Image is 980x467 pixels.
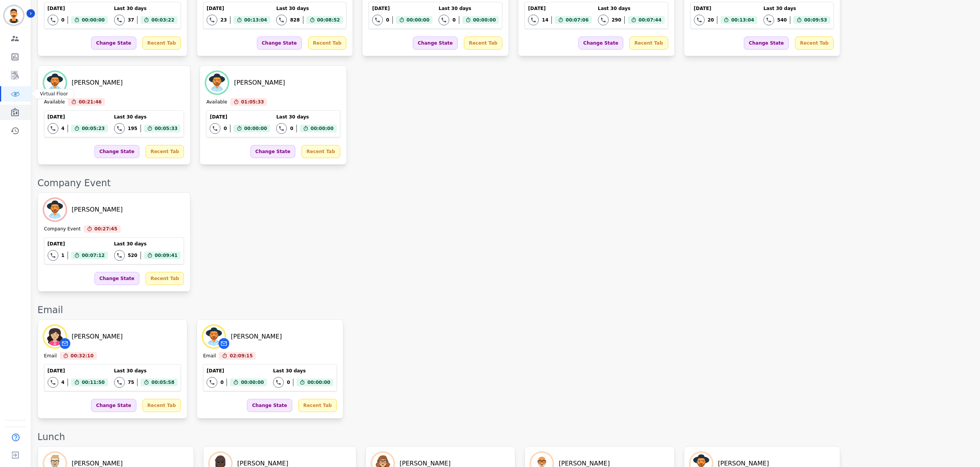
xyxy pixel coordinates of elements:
[464,37,502,50] div: Recent Tab
[290,17,300,23] div: 828
[146,145,184,158] div: Recent Tab
[276,5,343,12] div: Last 30 days
[612,17,621,23] div: 290
[231,332,282,341] div: [PERSON_NAME]
[142,37,181,50] div: Recent Tab
[155,125,178,132] span: 00:05:33
[804,16,827,24] span: 00:09:53
[311,125,334,132] span: 00:00:00
[61,125,65,132] div: 4
[44,99,65,106] div: Available
[439,5,499,12] div: Last 30 days
[48,114,108,120] div: [DATE]
[72,78,123,87] div: [PERSON_NAME]
[407,16,430,24] span: 00:00:00
[276,114,336,120] div: Last 30 days
[82,379,105,386] span: 00:11:50
[114,114,181,120] div: Last 30 days
[61,252,65,259] div: 1
[71,352,94,360] span: 00:32:10
[223,125,227,132] div: 0
[694,5,757,12] div: [DATE]
[372,5,432,12] div: [DATE]
[155,252,178,259] span: 00:09:41
[708,17,714,23] div: 20
[146,272,184,285] div: Recent Tab
[452,17,455,23] div: 0
[5,6,23,25] img: Bordered avatar
[207,368,267,374] div: [DATE]
[230,352,253,360] span: 02:09:15
[82,125,105,132] span: 00:05:23
[731,16,754,24] span: 00:13:04
[220,17,227,23] div: 23
[244,125,267,132] span: 00:00:00
[44,353,57,360] div: Email
[48,241,108,247] div: [DATE]
[528,5,591,12] div: [DATE]
[38,431,972,443] div: Lunch
[287,379,290,385] div: 0
[38,177,972,189] div: Company Event
[79,98,102,106] span: 00:21:46
[234,78,285,87] div: [PERSON_NAME]
[91,37,136,50] div: Change State
[629,37,668,50] div: Recent Tab
[250,145,295,158] div: Change State
[206,72,228,93] img: Avatar
[308,37,346,50] div: Recent Tab
[413,37,458,50] div: Change State
[44,326,66,347] img: Avatar
[61,17,65,23] div: 0
[128,125,137,132] div: 195
[61,379,65,385] div: 4
[241,98,264,106] span: 01:05:33
[48,368,108,374] div: [DATE]
[82,252,105,259] span: 00:07:12
[795,37,833,50] div: Recent Tab
[151,16,174,24] span: 00:03:22
[203,326,225,347] img: Avatar
[44,72,66,93] img: Avatar
[317,16,340,24] span: 00:08:52
[94,272,139,285] div: Change State
[257,37,302,50] div: Change State
[72,205,123,214] div: [PERSON_NAME]
[777,17,787,23] div: 540
[207,5,270,12] div: [DATE]
[241,379,264,386] span: 00:00:00
[114,368,177,374] div: Last 30 days
[128,379,134,385] div: 75
[247,399,292,412] div: Change State
[290,125,293,132] div: 0
[244,16,267,24] span: 00:13:04
[48,5,108,12] div: [DATE]
[44,199,66,220] img: Avatar
[386,17,389,23] div: 0
[151,379,174,386] span: 00:05:58
[301,145,340,158] div: Recent Tab
[142,399,181,412] div: Recent Tab
[220,379,223,385] div: 0
[128,252,137,259] div: 520
[307,379,330,386] span: 00:00:00
[473,16,496,24] span: 00:00:00
[94,225,118,233] span: 00:27:45
[639,16,662,24] span: 00:07:44
[598,5,665,12] div: Last 30 days
[203,353,216,360] div: Email
[578,37,623,50] div: Change State
[542,17,548,23] div: 14
[114,241,181,247] div: Last 30 days
[206,99,227,106] div: Available
[94,145,139,158] div: Change State
[38,304,972,316] div: Email
[744,37,789,50] div: Change State
[91,399,136,412] div: Change State
[273,368,333,374] div: Last 30 days
[44,226,81,233] div: Company Event
[298,399,337,412] div: Recent Tab
[210,114,270,120] div: [DATE]
[72,332,123,341] div: [PERSON_NAME]
[114,5,177,12] div: Last 30 days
